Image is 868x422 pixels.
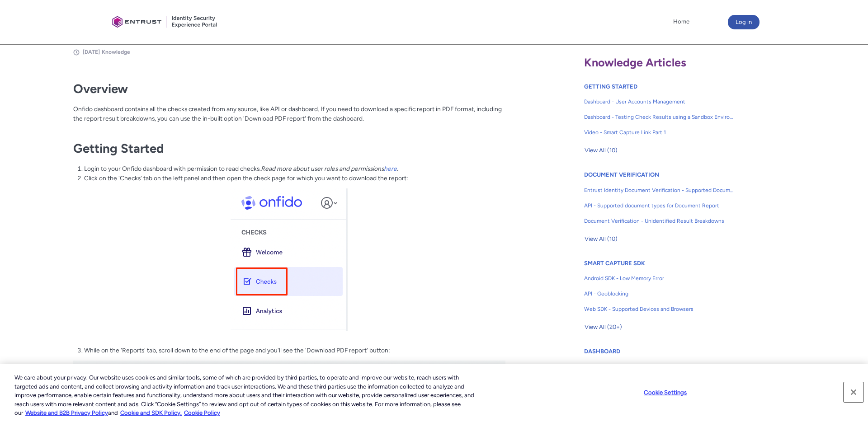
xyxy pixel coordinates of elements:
[584,363,734,371] span: Dashboard - User Accounts Management
[584,274,734,282] span: Android SDK - Low Memory Error
[584,290,734,298] span: API - Geoblocking
[584,217,734,225] span: Document Verification - Unidentified Result Breakdowns
[584,202,734,210] span: API - Supported document types for Document Report
[73,104,506,132] p: Onfido dashboard contains all the checks created from any source, like API or dashboard. If you n...
[584,113,734,121] span: Dashboard - Testing Check Results using a Sandbox Environment
[584,186,734,194] span: Entrust Identity Document Verification - Supported Document type and size
[584,271,734,286] a: Android SDK - Low Memory Error
[25,409,108,416] a: More information about our cookie policy., opens in a new tab
[231,188,348,331] img: down pdf1.png
[14,373,477,417] div: We care about your privacy. Our website uses cookies and similar tools, some of which are provide...
[102,48,130,56] li: Knowledge
[844,382,863,402] button: Close
[584,232,618,246] button: View All (10)
[83,49,100,55] span: [DATE]
[584,56,686,69] span: Knowledge Articles
[84,346,506,355] li: While on the 'Reports' tab, scroll down to the end of the page and you'll see the 'Download PDF r...
[584,260,645,267] a: SMART CAPTURE SDK
[584,98,734,106] span: Dashboard - User Accounts Management
[585,232,618,246] span: View All (10)
[584,83,637,90] a: GETTING STARTED
[584,305,734,313] span: Web SDK - Supported Devices and Browsers
[584,143,618,158] button: View All (10)
[584,183,734,198] a: Entrust Identity Document Verification - Supported Document type and size
[584,359,734,375] a: Dashboard - User Accounts Management
[261,165,398,172] em: Read more about user roles and permissions .
[184,409,220,416] a: Cookie Policy
[585,320,622,334] span: View All (20+)
[585,144,618,157] span: View All (10)
[584,171,659,178] a: DOCUMENT VERIFICATION
[671,15,692,28] a: Home
[584,320,623,334] button: View All (20+)
[584,128,734,136] span: Video - Smart Capture Link Part 1
[584,125,734,140] a: Video - Smart Capture Link Part 1
[584,348,620,355] a: DASHBOARD
[84,164,506,173] li: Login to your Onfido dashboard with permission to read checks.
[120,409,182,416] a: Cookie and SDK Policy.
[584,94,734,109] a: Dashboard - User Accounts Management
[584,198,734,213] a: API - Supported document types for Document Report
[584,286,734,301] a: API - Geoblocking
[73,141,164,156] strong: Getting Started
[584,301,734,317] a: Web SDK - Supported Devices and Browsers
[584,213,734,229] a: Document Verification - Unidentified Result Breakdowns
[84,173,506,183] li: Click on the 'Checks' tab on the left panel and then open the check page for which you want to do...
[384,165,397,172] a: here
[728,15,759,29] button: Log in
[584,109,734,125] a: Dashboard - Testing Check Results using a Sandbox Environment
[73,81,128,96] strong: Overview
[637,384,693,402] button: Cookie Settings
